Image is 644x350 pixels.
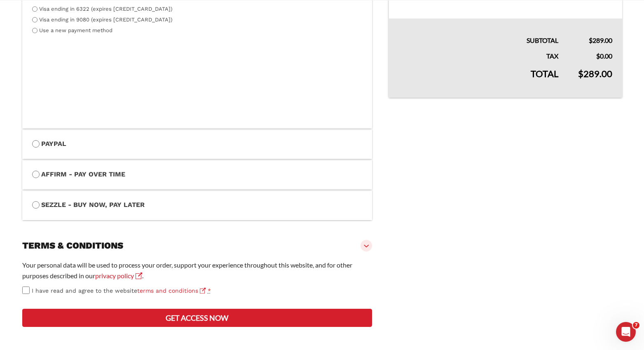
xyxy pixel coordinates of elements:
[39,6,173,12] label: Visa ending in 6322 (expires [CREDIT_CARD_DATA])
[30,36,361,119] iframe: To enrich screen reader interactions, please activate Accessibility in Grammarly extension settings
[22,260,372,281] p: Your personal data will be used to process your order, support your experience throughout this we...
[95,272,142,280] a: privacy policy
[32,287,206,294] span: I have read and agree to the website
[208,287,211,294] abbr: required
[589,36,592,44] span: $
[22,287,30,294] input: I have read and agree to the websiteterms and conditions *
[589,36,612,44] bdi: 289.00
[389,46,568,61] th: Tax
[633,322,639,329] span: 7
[22,240,123,251] h3: Terms & conditions
[616,322,636,342] iframe: Intercom live chat
[578,68,583,79] span: $
[32,139,363,149] label: PayPal
[389,61,568,98] th: Total
[578,68,612,79] bdi: 289.00
[39,27,112,33] label: Use a new payment method
[22,309,372,327] button: Get access now
[137,287,206,294] a: terms and conditions
[596,52,612,60] bdi: 0.00
[596,52,600,60] span: $
[389,19,568,46] th: Subtotal
[39,16,173,23] label: Visa ending in 9080 (expires [CREDIT_CARD_DATA])
[32,200,363,210] label: Sezzle - Buy Now, Pay Later
[32,201,40,209] input: Sezzle - Buy Now, Pay Later
[32,140,40,148] input: PayPal
[32,171,40,178] input: Affirm - Pay over time
[32,169,363,180] label: Affirm - Pay over time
